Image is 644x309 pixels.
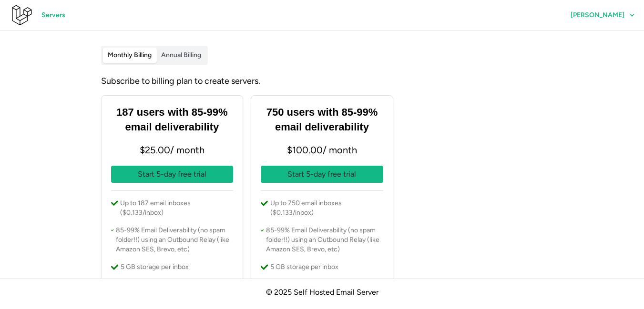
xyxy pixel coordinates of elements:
p: Up to 750 email inboxes ($0.133/inbox) [270,199,383,218]
h3: 750 users with 85-99% email deliverability [261,105,383,135]
h3: 187 users with 85-99% email deliverability [111,105,234,135]
div: Subscribe to billing plan to create servers. [101,74,543,88]
span: Monthly Billing [108,51,152,59]
p: $ 100.00 / month [261,142,383,158]
p: 85-99% Email Deliverability (no spam folder!!) using an Outbound Relay (like Amazon SES, Brevo, etc) [116,226,233,255]
button: Start 5-day free trial [111,166,234,183]
span: Annual Billing [161,51,201,59]
span: [PERSON_NAME] [571,12,624,19]
p: $ 25.00 / month [111,142,234,158]
button: [PERSON_NAME] [562,7,644,24]
a: Servers [32,7,74,24]
p: Up to 187 email inboxes ($0.133/inbox) [120,199,233,218]
p: 5 GB storage per inbox [270,262,338,272]
p: 85-99% Email Deliverability (no spam folder!!) using an Outbound Relay (like Amazon SES, Brevo, etc) [266,226,383,255]
span: Servers [41,7,65,23]
p: 5 GB storage per inbox [121,262,189,272]
p: Start 5-day free trial [138,169,206,180]
p: Start 5-day free trial [287,169,356,180]
button: Start 5-day free trial [261,166,383,183]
